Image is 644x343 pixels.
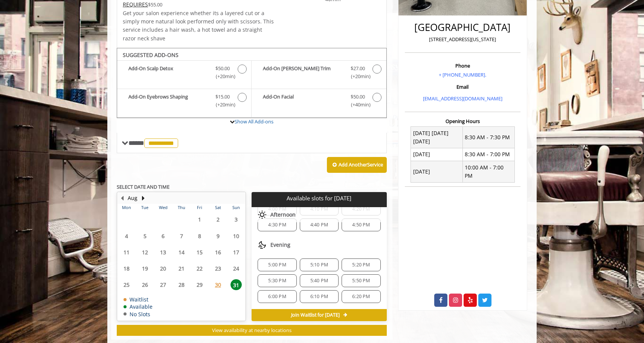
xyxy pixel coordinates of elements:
[300,274,339,287] div: 5:40 PM
[209,277,227,293] td: Select day30
[268,222,286,228] span: 4:30 PM
[310,262,328,268] span: 5:10 PM
[263,93,343,109] b: Add-On Facial
[154,204,172,211] th: Wed
[215,65,230,72] span: $50.00
[123,51,179,58] b: SUGGESTED ADD-ONS
[346,101,369,109] span: (+40min )
[258,218,296,231] div: 4:30 PM
[124,311,153,317] td: No Slots
[462,161,514,183] td: 10:00 AM - 7:00 PM
[310,278,328,284] span: 5:40 PM
[119,194,125,202] button: Previous Month
[212,101,234,109] span: (+20min )
[270,242,290,248] span: Evening
[411,148,463,161] td: [DATE]
[268,294,286,300] span: 6:00 PM
[300,258,339,271] div: 5:10 PM
[407,84,519,89] h3: Email
[215,93,230,101] span: $15.00
[407,22,519,33] h2: [GEOGRAPHIC_DATA]
[462,148,514,161] td: 8:30 AM - 7:00 PM
[140,194,146,202] button: Next Month
[235,118,273,125] a: Show All Add-ons
[258,258,296,271] div: 5:00 PM
[209,204,227,211] th: Sat
[123,9,274,43] p: Get your salon experience whether its a layered cut or a simply more natural look performed only ...
[124,297,153,302] td: Waitlist
[300,218,339,231] div: 4:40 PM
[212,279,224,290] span: 30
[255,93,382,111] label: Add-On Facial
[352,222,370,228] span: 4:50 PM
[258,210,267,219] img: afternoon slots
[172,204,190,211] th: Thu
[121,93,247,111] label: Add-On Eyebrows Shaping
[128,93,208,109] b: Add-On Eyebrows Shaping
[117,325,387,336] button: View availability at nearby locations
[263,65,343,80] b: Add-On [PERSON_NAME] Trim
[258,290,296,303] div: 6:00 PM
[352,278,370,284] span: 5:50 PM
[258,274,296,287] div: 5:30 PM
[230,279,242,290] span: 31
[123,0,274,9] div: $55.00
[407,35,519,43] p: [STREET_ADDRESS][US_STATE]
[346,72,369,80] span: (+20min )
[227,204,246,211] th: Sun
[423,95,502,102] a: [EMAIL_ADDRESS][DOMAIN_NAME]
[411,161,463,183] td: [DATE]
[258,240,267,249] img: evening slots
[212,327,291,334] span: View availability at nearby locations
[327,157,387,173] button: Add AnotherService
[268,262,286,268] span: 5:00 PM
[123,1,148,8] span: This service needs some Advance to be paid before we block your appointment
[439,71,486,78] a: + [PHONE_NUMBER].
[227,277,246,293] td: Select day31
[191,204,209,211] th: Fri
[117,183,169,190] b: SELECT DATE AND TIME
[342,290,380,303] div: 6:20 PM
[255,65,382,82] label: Add-On Beard Trim
[411,127,463,148] td: [DATE] [DATE] [DATE]
[352,262,370,268] span: 5:20 PM
[270,212,296,218] span: Afternoon
[310,294,328,300] span: 6:10 PM
[124,304,153,309] td: Available
[351,93,365,101] span: $50.00
[407,63,519,68] h3: Phone
[212,72,234,80] span: (+20min )
[342,258,380,271] div: 5:20 PM
[351,65,365,72] span: $27.00
[310,222,328,228] span: 4:40 PM
[117,48,387,118] div: Scissor Cut Add-onS
[128,65,208,80] b: Add-On Scalp Detox
[300,290,339,303] div: 6:10 PM
[339,161,383,168] b: Add Another Service
[118,204,136,211] th: Mon
[136,204,154,211] th: Tue
[128,194,137,202] button: Aug
[121,65,247,82] label: Add-On Scalp Detox
[291,312,340,318] span: Join Waitlist for [DATE]
[352,294,370,300] span: 6:20 PM
[255,195,383,201] p: Available slots for [DATE]
[268,278,286,284] span: 5:30 PM
[405,118,520,124] h3: Opening Hours
[462,127,514,148] td: 8:30 AM - 7:30 PM
[342,218,380,231] div: 4:50 PM
[342,274,380,287] div: 5:50 PM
